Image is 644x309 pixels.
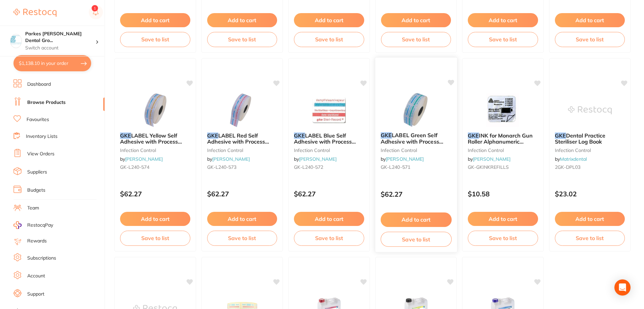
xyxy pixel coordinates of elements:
span: 2GK-DPL03 [555,164,580,170]
span: INK for Monarch Gun Roller Alphanumeric Labelling Device [468,132,533,151]
button: Save to list [294,231,364,245]
a: [PERSON_NAME] [386,156,424,162]
b: GKE LABEL Red Self Adhesive with Process Indicator x 750 [207,132,277,145]
img: Restocq Logo [13,9,56,17]
button: Save to list [555,231,625,245]
a: Suppliers [27,169,47,176]
span: by [120,156,163,162]
em: GKE [207,132,218,139]
span: GK-GKINKREFILLS [468,164,509,170]
button: Add to cart [120,13,190,27]
button: Add to cart [294,13,364,27]
a: Budgets [27,187,45,194]
button: Add to cart [207,13,277,27]
button: Save to list [381,32,451,47]
h4: Parkes Baker Dental Group [25,31,96,44]
a: Matrixdental [560,156,587,162]
button: Add to cart [207,212,277,226]
a: [PERSON_NAME] [473,156,510,162]
span: by [380,156,423,162]
span: by [294,156,337,162]
img: GKE INK for Monarch Gun Roller Alphanumeric Labelling Device [481,93,525,127]
a: [PERSON_NAME] [299,156,337,162]
b: GKE LABEL Green Self Adhesive with Process Indicator x 750 [380,132,451,145]
p: $10.58 [468,190,538,198]
em: GKE [468,132,479,139]
img: GKE Dental Practice Steriliser Log Book [568,93,612,127]
a: Account [27,273,45,279]
button: Save to list [380,232,451,247]
em: GKE [555,132,566,139]
em: GKE [120,132,131,139]
small: infection control [380,147,451,153]
b: GKE LABEL Yellow Self Adhesive with Process Indicator x 750 [120,132,190,145]
span: RestocqPay [27,222,53,229]
small: infection control [555,148,625,153]
a: [PERSON_NAME] [125,156,163,162]
p: $23.02 [555,190,625,198]
button: Save to list [207,231,277,245]
p: $62.27 [380,190,451,198]
small: infection control [468,148,538,153]
a: Browse Products [27,99,66,106]
img: RestocqPay [13,221,22,229]
span: GK-L240-573 [207,164,236,170]
a: Subscriptions [27,255,56,262]
a: RestocqPay [13,221,53,229]
img: GKE LABEL Blue Self Adhesive with Process Indicator x 750 [307,93,351,127]
a: Restocq Logo [13,5,56,21]
small: infection control [207,148,277,153]
a: Inventory Lists [26,133,58,140]
span: by [468,156,510,162]
a: Rewards [27,238,47,244]
button: Add to cart [555,212,625,226]
a: Support [27,291,44,298]
button: Save to list [555,32,625,47]
span: LABEL Green Self Adhesive with Process Indicator x 750 [380,132,443,151]
span: GK-L240-572 [294,164,323,170]
img: GKE LABEL Yellow Self Adhesive with Process Indicator x 750 [133,93,177,127]
small: infection control [294,148,364,153]
span: by [207,156,250,162]
p: $62.27 [207,190,277,198]
p: Switch account [25,45,96,51]
button: Add to cart [294,212,364,226]
p: $62.27 [294,190,364,198]
span: Dental Practice Steriliser Log Book [555,132,605,145]
button: Save to list [120,32,190,47]
p: $62.27 [120,190,190,198]
button: $1,138.10 in your order [13,55,91,71]
b: GKE LABEL Blue Self Adhesive with Process Indicator x 750 [294,132,364,145]
img: Parkes Baker Dental Group [10,34,22,45]
div: Open Intercom Messenger [614,279,631,296]
img: GKE LABEL Green Self Adhesive with Process Indicator x 750 [394,93,438,127]
em: GKE [294,132,305,139]
a: Dashboard [27,81,51,88]
button: Save to list [468,231,538,245]
button: Add to cart [381,13,451,27]
img: GKE LABEL Red Self Adhesive with Process Indicator x 750 [220,93,264,127]
span: by [555,156,587,162]
span: GK-L240-571 [380,164,410,170]
em: GKE [380,132,391,139]
small: infection control [120,148,190,153]
a: View Orders [27,151,54,157]
button: Save to list [207,32,277,47]
button: Save to list [120,231,190,245]
button: Add to cart [120,212,190,226]
span: LABEL Red Self Adhesive with Process Indicator x 750 [207,132,269,151]
button: Add to cart [468,212,538,226]
a: Team [27,205,39,211]
a: [PERSON_NAME] [212,156,250,162]
a: Favourites [27,116,49,123]
b: GKE Dental Practice Steriliser Log Book [555,132,625,145]
button: Add to cart [555,13,625,27]
span: LABEL Blue Self Adhesive with Process Indicator x 750 [294,132,356,151]
span: GK-L240-574 [120,164,149,170]
button: Save to list [294,32,364,47]
button: Save to list [468,32,538,47]
b: GKE INK for Monarch Gun Roller Alphanumeric Labelling Device [468,132,538,145]
span: LABEL Yellow Self Adhesive with Process Indicator x 750 [120,132,182,151]
button: Add to cart [468,13,538,27]
button: Add to cart [380,213,451,227]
